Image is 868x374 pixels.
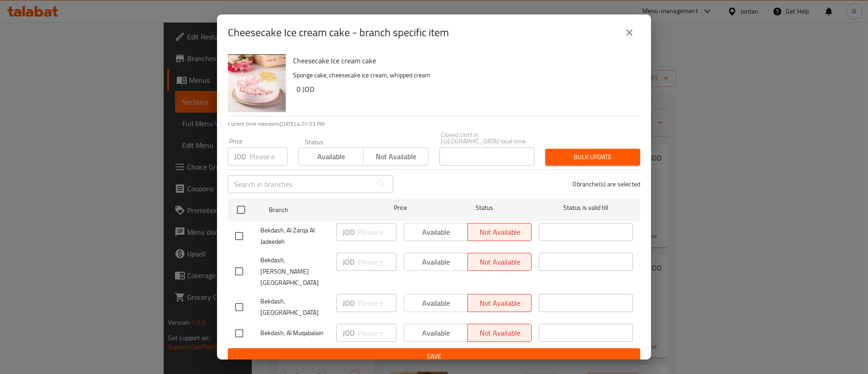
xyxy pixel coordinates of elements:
[260,327,329,339] span: Bekdash, Al Muqabalain
[539,202,633,213] span: Status is valid till
[260,296,329,318] span: Bekdash, [GEOGRAPHIC_DATA]
[260,225,329,247] span: Bekdash, Al Zarqa Al Jadeedeh
[573,180,640,189] p: 0 branche(s) are selected
[269,204,363,216] span: Branch
[358,324,396,342] input: Please enter price
[370,202,430,213] span: Price
[298,147,363,166] button: Available
[293,54,633,67] h6: Cheesecake Ice cream cake
[228,25,449,40] h2: Cheesecake Ice cream cake - branch specific item
[358,294,396,312] input: Please enter price
[234,151,246,162] p: JOD
[235,351,633,362] span: Save
[297,83,633,95] h6: 0 JOD
[367,150,425,163] span: Not available
[438,202,532,213] span: Status
[250,147,288,166] input: Please enter price
[545,149,640,166] button: Bulk update
[228,120,640,128] p: Current time in Jordan is [DATE] 4:01:53 PM
[293,70,633,81] p: Sponge cake, cheesecake ice cream, whipped cream
[343,327,354,338] p: JOD
[228,348,640,365] button: Save
[302,150,360,163] span: Available
[228,175,373,193] input: Search in branches
[618,22,640,43] button: close
[260,255,329,289] span: Bekdash, [PERSON_NAME][GEOGRAPHIC_DATA]
[343,256,354,267] p: JOD
[343,227,354,237] p: JOD
[358,223,396,241] input: Please enter price
[363,147,428,166] button: Not available
[228,54,286,112] img: Cheesecake Ice cream cake
[552,151,633,163] span: Bulk update
[343,298,354,308] p: JOD
[358,253,396,271] input: Please enter price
